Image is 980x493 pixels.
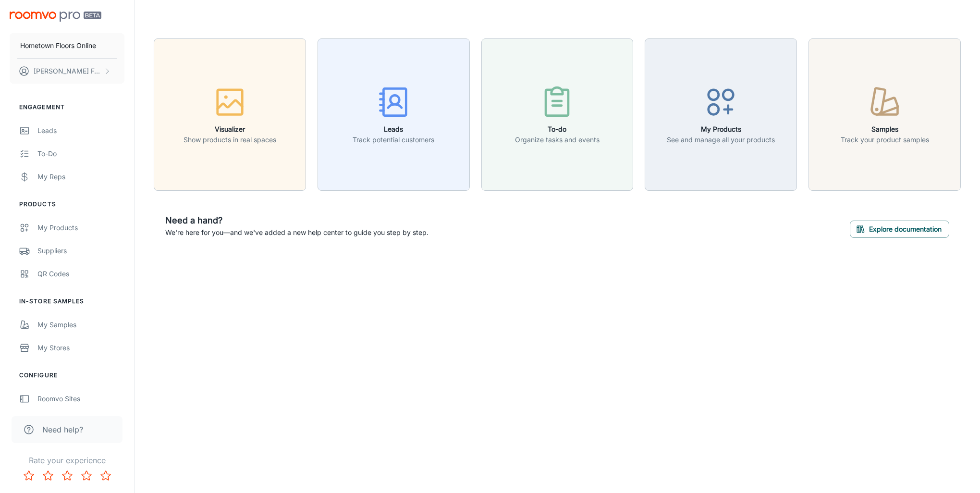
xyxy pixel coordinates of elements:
h6: Visualizer [184,124,276,135]
button: [PERSON_NAME] Foulon [10,59,124,84]
a: To-doOrganize tasks and events [481,109,634,119]
button: Hometown Floors Online [10,33,124,58]
button: My ProductsSee and manage all your products [645,38,797,191]
button: LeadsTrack potential customers [318,38,470,191]
button: VisualizerShow products in real spaces [154,38,306,191]
p: Track potential customers [353,135,434,145]
p: Organize tasks and events [515,135,600,145]
div: Suppliers [37,246,124,256]
a: SamplesTrack your product samples [808,109,961,119]
h6: Leads [353,124,434,135]
div: To-do [37,148,124,159]
button: SamplesTrack your product samples [808,38,961,191]
div: QR Codes [37,269,124,279]
h6: My Products [667,124,775,135]
p: Show products in real spaces [184,135,276,145]
p: Track your product samples [841,135,929,145]
p: Hometown Floors Online [20,40,96,51]
img: Roomvo PRO Beta [10,12,101,22]
a: LeadsTrack potential customers [318,109,470,119]
h6: Samples [841,124,929,135]
button: To-doOrganize tasks and events [481,38,634,191]
div: My Products [37,222,124,233]
h6: Need a hand? [165,214,429,227]
p: We're here for you—and we've added a new help center to guide you step by step. [165,227,429,238]
p: [PERSON_NAME] Foulon [34,66,101,76]
a: Explore documentation [850,223,949,233]
div: Leads [37,125,124,136]
p: See and manage all your products [667,135,775,145]
button: Explore documentation [850,221,949,238]
h6: To-do [515,124,600,135]
a: My ProductsSee and manage all your products [645,109,797,119]
div: My Reps [37,172,124,182]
